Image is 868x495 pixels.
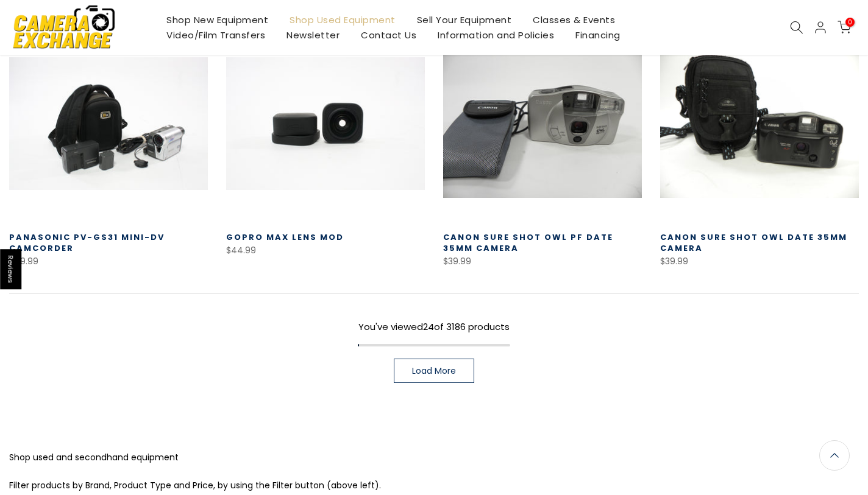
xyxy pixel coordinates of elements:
[279,12,407,27] a: Shop Used Equipment
[406,12,522,27] a: Sell Your Equipment
[423,320,434,333] span: 24
[226,231,344,243] a: GoPro Max Lens Mod
[226,243,425,258] div: $44.99
[9,254,208,269] div: $49.99
[350,27,427,43] a: Contact Us
[838,21,851,34] a: 0
[394,359,474,383] a: Load More
[9,231,165,254] a: Panasonic PV-GS31 Mini-DV Camcorder
[156,27,276,43] a: Video/Film Transfers
[845,18,855,27] span: 0
[660,254,859,269] div: $39.99
[156,12,279,27] a: Shop New Equipment
[443,231,613,254] a: Canon Sure Shot Owl PF Date 35mm Camera
[9,478,859,493] p: Filter products by Brand, Product Type and Price, by using the Filter button (above left).
[443,254,642,269] div: $39.99
[276,27,350,43] a: Newsletter
[565,27,631,43] a: Financing
[427,27,565,43] a: Information and Policies
[522,12,626,27] a: Classes & Events
[412,367,456,375] span: Load More
[660,231,847,254] a: Canon Sure Shot Owl Date 35mm Camera
[358,320,510,333] span: You've viewed of 3186 products
[819,440,850,471] a: Back to the top
[9,450,859,465] p: Shop used and secondhand equipment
